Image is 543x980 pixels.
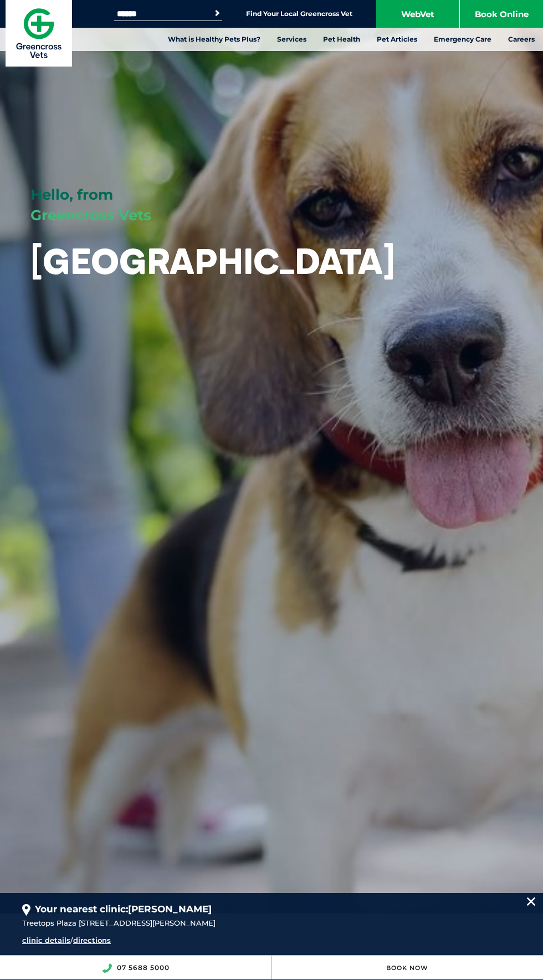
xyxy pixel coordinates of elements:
[160,28,269,51] a: What is Healthy Pets Plus?
[22,936,70,945] a: clinic details
[102,963,112,973] img: location_phone.svg
[30,186,113,204] span: Hello, from
[386,964,428,972] a: Book Now
[212,8,223,19] button: Search
[22,935,321,947] div: /
[527,897,535,906] img: location_close.svg
[30,242,395,281] h1: [GEOGRAPHIC_DATA]
[117,963,170,972] a: 07 5688 5000
[315,28,368,51] a: Pet Health
[368,28,426,51] a: Pet Articles
[22,893,521,917] div: Your nearest clinic:
[426,28,500,51] a: Emergency Care
[246,9,352,18] a: Find Your Local Greencross Vet
[128,903,212,915] span: [PERSON_NAME]
[269,28,315,51] a: Services
[22,904,30,916] img: location_pin.svg
[30,206,151,224] span: Greencross Vets
[73,936,111,945] a: directions
[22,917,521,930] div: Treetops Plaza [STREET_ADDRESS][PERSON_NAME]
[500,28,543,51] a: Careers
